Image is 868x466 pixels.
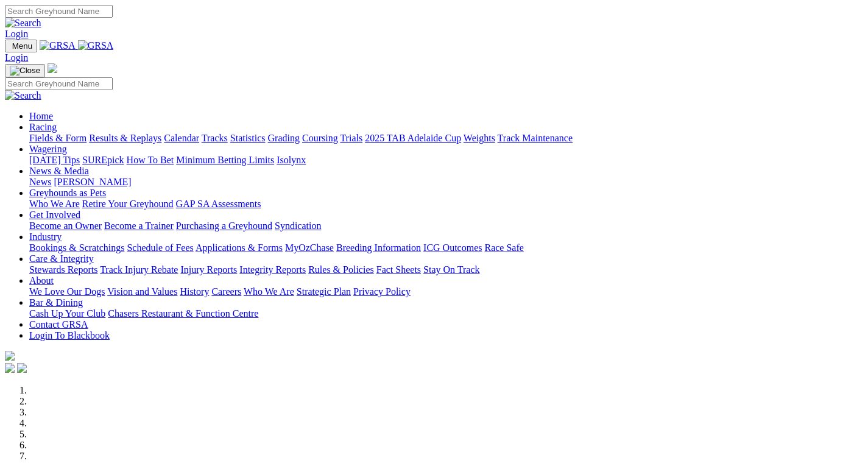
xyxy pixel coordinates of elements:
[164,133,199,143] a: Calendar
[29,308,863,319] div: Bar & Dining
[29,166,89,176] a: News & Media
[40,40,76,51] img: GRSA
[196,242,283,253] a: Applications & Forms
[107,286,177,297] a: Vision and Values
[29,264,863,275] div: Care & Integrity
[353,286,411,297] a: Privacy Policy
[29,199,863,210] div: Greyhounds as Pets
[127,155,174,165] a: How To Bet
[29,319,88,330] a: Contact GRSA
[5,5,113,18] input: Search
[29,330,110,341] a: Login To Blackbook
[239,264,306,275] a: Integrity Reports
[423,242,482,253] a: ICG Outcomes
[29,275,54,286] a: About
[464,133,495,143] a: Weights
[89,133,161,143] a: Results & Replays
[230,133,266,143] a: Statistics
[423,264,479,275] a: Stay On Track
[211,286,241,297] a: Careers
[82,155,124,165] a: SUREpick
[29,242,124,253] a: Bookings & Scratchings
[484,242,523,253] a: Race Safe
[29,231,62,242] a: Industry
[54,177,131,187] a: [PERSON_NAME]
[5,64,45,77] button: Toggle navigation
[29,188,106,198] a: Greyhounds as Pets
[336,242,421,253] a: Breeding Information
[297,286,351,297] a: Strategic Plan
[29,308,105,319] a: Cash Up Your Club
[29,199,80,209] a: Who We Are
[29,210,80,220] a: Get Involved
[104,221,174,231] a: Become a Trainer
[275,221,321,231] a: Syndication
[5,40,37,52] button: Toggle navigation
[29,286,863,297] div: About
[29,177,863,188] div: News & Media
[202,133,228,143] a: Tracks
[5,363,15,373] img: facebook.svg
[29,264,97,275] a: Stewards Reports
[340,133,362,143] a: Trials
[100,264,178,275] a: Track Injury Rebate
[277,155,306,165] a: Isolynx
[29,177,51,187] a: News
[308,264,374,275] a: Rules & Policies
[10,66,40,76] img: Close
[127,242,193,253] a: Schedule of Fees
[176,221,272,231] a: Purchasing a Greyhound
[29,221,102,231] a: Become an Owner
[5,90,41,101] img: Search
[29,253,94,264] a: Care & Integrity
[285,242,334,253] a: MyOzChase
[78,40,114,51] img: GRSA
[268,133,300,143] a: Grading
[108,308,258,319] a: Chasers Restaurant & Function Centre
[82,199,174,209] a: Retire Your Greyhound
[5,52,28,63] a: Login
[29,122,57,132] a: Racing
[5,29,28,39] a: Login
[29,297,83,308] a: Bar & Dining
[180,286,209,297] a: History
[29,133,86,143] a: Fields & Form
[176,199,261,209] a: GAP SA Assessments
[5,18,41,29] img: Search
[48,63,57,73] img: logo-grsa-white.png
[29,133,863,144] div: Racing
[244,286,294,297] a: Who We Are
[5,351,15,361] img: logo-grsa-white.png
[29,221,863,231] div: Get Involved
[180,264,237,275] a: Injury Reports
[29,111,53,121] a: Home
[29,286,105,297] a: We Love Our Dogs
[498,133,573,143] a: Track Maintenance
[176,155,274,165] a: Minimum Betting Limits
[12,41,32,51] span: Menu
[5,77,113,90] input: Search
[365,133,461,143] a: 2025 TAB Adelaide Cup
[29,155,863,166] div: Wagering
[17,363,27,373] img: twitter.svg
[376,264,421,275] a: Fact Sheets
[302,133,338,143] a: Coursing
[29,155,80,165] a: [DATE] Tips
[29,242,863,253] div: Industry
[29,144,67,154] a: Wagering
